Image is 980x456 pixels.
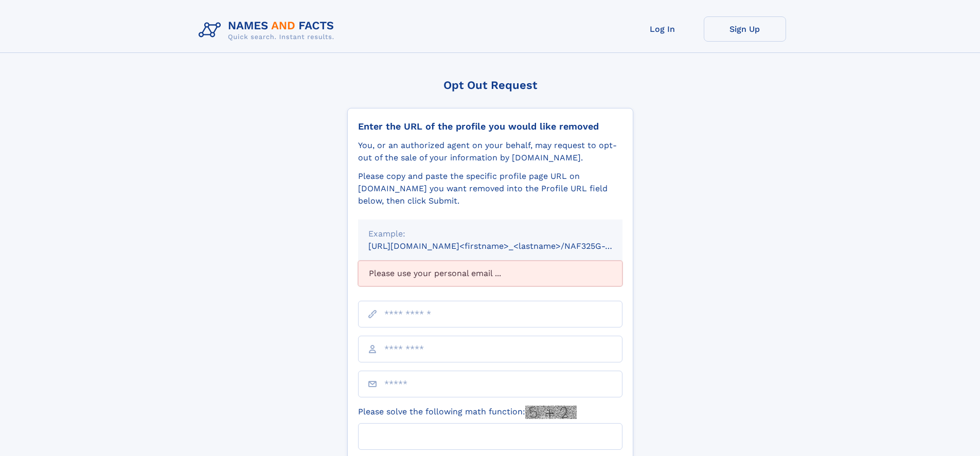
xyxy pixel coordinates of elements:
div: Enter the URL of the profile you would like removed [358,121,622,132]
a: Log In [621,16,704,42]
div: Opt Out Request [347,79,633,92]
div: You, or an authorized agent on your behalf, may request to opt-out of the sale of your informatio... [358,139,622,164]
div: Please use your personal email ... [358,261,622,286]
div: Example: [368,228,612,240]
img: Logo Names and Facts [194,16,343,44]
small: [URL][DOMAIN_NAME]<firstname>_<lastname>/NAF325G-xxxxxxxx [368,241,642,251]
div: Please copy and paste the specific profile page URL on [DOMAIN_NAME] you want removed into the Pr... [358,170,622,207]
label: Please solve the following math function: [358,406,577,419]
a: Sign Up [704,16,786,42]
